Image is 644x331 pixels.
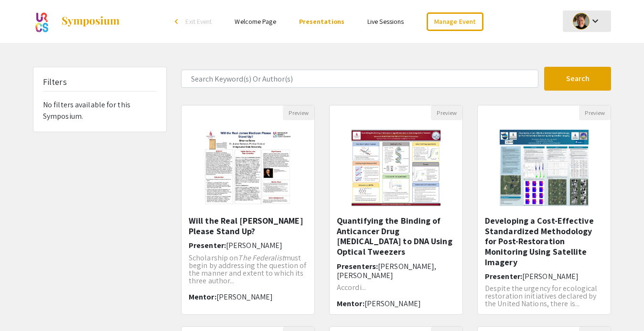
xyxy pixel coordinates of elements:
[238,253,284,263] em: The Federalist
[563,10,611,32] button: Expand account dropdown
[43,77,67,87] h5: Filters
[216,292,273,302] span: [PERSON_NAME]
[337,262,455,280] h6: Presenters:
[299,17,344,26] a: Presentations
[194,120,302,216] img: <p>Will the Real James Madison Please Stand Up?</p>
[522,271,579,281] span: [PERSON_NAME]
[33,10,120,33] a: ATP Symposium
[590,15,601,27] mat-icon: Expand account dropdown
[33,10,51,33] img: ATP Symposium
[337,284,455,291] p: Accordi...
[189,216,307,236] h5: Will the Real [PERSON_NAME] Please Stand Up?
[226,240,282,250] span: [PERSON_NAME]
[181,105,315,315] div: Open Presentation <p>Will the Real James Madison Please Stand Up?</p>
[477,105,611,315] div: Open Presentation <p>Developing a Cost-Effective Standardized Methodology for Post-Restoration Mo...
[337,261,437,280] span: [PERSON_NAME], [PERSON_NAME]
[337,216,455,257] h5: Quantifying the Binding of Anticancer Drug [MEDICAL_DATA] to DNA Using Optical Tweezers
[175,19,181,24] div: arrow_back_ios
[337,299,365,309] span: Mentor:
[367,17,404,26] a: Live Sessions
[189,254,307,285] p: Scholarship on must begin by addressing the question of the manner and extent to which its three ...
[185,17,212,26] span: Exit Event
[485,216,603,267] h5: Developing a Cost-Effective Standardized Methodology for Post-Restoration Monitoring Using Satell...
[61,16,120,27] img: Symposium by ForagerOne
[189,292,216,302] span: Mentor:
[33,67,166,132] div: No filters available for this Symposium.
[427,12,483,31] a: Manage Event
[431,105,462,120] button: Preview
[283,105,314,120] button: Preview
[235,17,276,26] a: Welcome Page
[485,283,597,309] span: Despite the urgency for ecological restoration initiatives declared by the United Nations, there ...
[329,105,463,315] div: Open Presentation <h1><strong style="color: windowtext;">Quantifying the Binding of Anticancer Dr...
[579,105,611,120] button: Preview
[181,70,538,88] input: Search Keyword(s) Or Author(s)
[490,120,599,216] img: <p>Developing a Cost-Effective Standardized Methodology for Post-Restoration Monitoring Using Sat...
[342,120,451,216] img: <h1><strong style="color: windowtext;">Quantifying the Binding of Anticancer Drug Mitoxantrone to...
[485,272,603,281] h6: Presenter:
[365,299,421,309] span: [PERSON_NAME]
[189,241,307,250] h6: Presenter:
[7,288,41,324] iframe: Chat
[544,67,611,91] button: Search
